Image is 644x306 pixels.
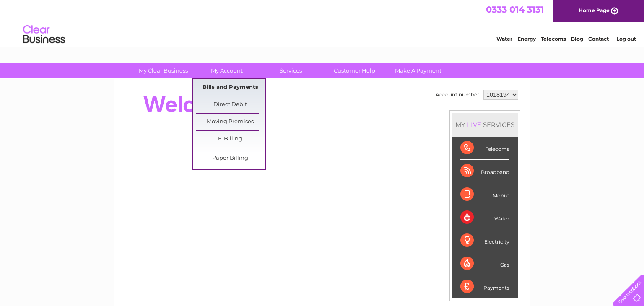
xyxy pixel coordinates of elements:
a: Bills and Payments [196,79,265,96]
div: Gas [460,252,509,275]
a: Energy [517,36,536,42]
a: Contact [588,36,609,42]
img: logo.png [23,22,65,47]
div: Clear Business is a trading name of Verastar Limited (registered in [GEOGRAPHIC_DATA] No. 3667643... [125,5,521,41]
a: Customer Help [320,63,389,78]
td: Account number [434,88,481,102]
a: Log out [616,36,636,42]
div: MY SERVICES [452,113,518,137]
a: Make A Payment [384,63,453,78]
div: Electricity [460,229,509,252]
a: Blog [571,36,583,42]
div: Telecoms [460,137,509,160]
a: Moving Premises [196,114,265,130]
a: Telecoms [541,36,566,42]
a: Paper Billing [196,150,265,167]
div: Mobile [460,183,509,206]
a: Services [256,63,325,78]
a: Water [496,36,512,42]
div: LIVE [465,121,483,129]
a: Direct Debit [196,96,265,113]
div: Water [460,206,509,229]
a: My Clear Business [129,63,198,78]
div: Broadband [460,160,509,183]
div: Payments [460,275,509,298]
a: 0333 014 3131 [486,4,544,15]
a: E-Billing [196,131,265,148]
a: My Account [192,63,262,78]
